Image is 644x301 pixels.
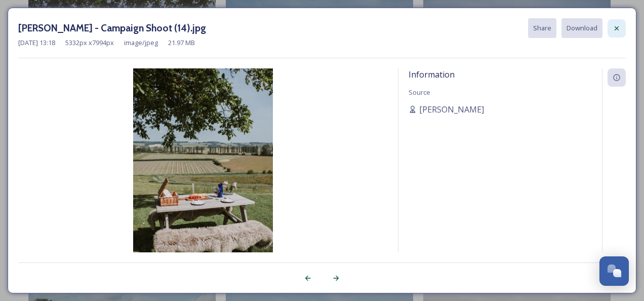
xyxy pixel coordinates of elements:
span: [PERSON_NAME] [419,103,484,116]
span: [DATE] 13:18 [18,38,55,48]
button: Download [561,18,602,38]
span: Information [409,69,455,80]
img: 18c85a71-7415-47b5-8a88-6093d2666e09.jpg [18,68,388,278]
button: Open Chat [599,256,629,286]
span: Source [409,88,430,97]
span: image/jpeg [124,38,158,48]
button: Share [528,18,556,38]
h3: [PERSON_NAME] - Campaign Shoot (14).jpg [18,21,206,35]
span: 21.97 MB [168,38,195,48]
span: 5332 px x 7994 px [65,38,114,48]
